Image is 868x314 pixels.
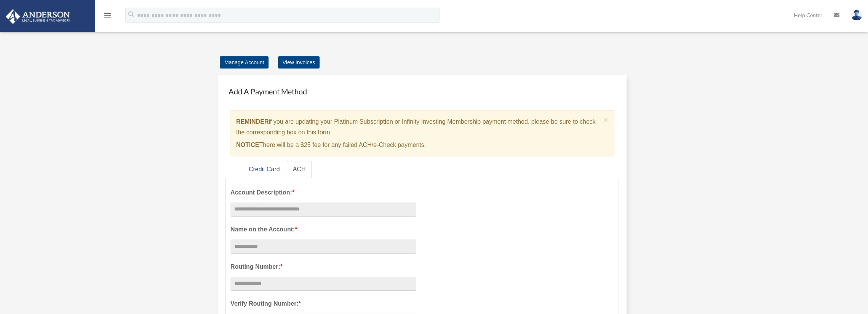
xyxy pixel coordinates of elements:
label: Routing Number: [230,261,416,272]
label: Account Description: [230,187,416,198]
a: Manage Account [220,56,269,69]
i: search [127,10,136,19]
strong: NOTICE [236,142,259,148]
a: menu [103,13,112,20]
button: Close [604,116,609,124]
img: User Pic [851,10,862,21]
p: There will be a $25 fee for any failed ACH/e-Check payments. [236,140,601,150]
a: Credit Card [243,161,286,178]
i: menu [103,11,112,20]
strong: REMINDER [236,118,269,125]
span: × [604,115,609,124]
img: Anderson Advisors Platinum Portal [3,9,72,24]
label: Verify Routing Number: [230,298,416,309]
a: View Invoices [278,56,320,69]
label: Name on the Account: [230,224,416,235]
h4: Add A Payment Method [225,83,619,100]
div: if you are updating your Platinum Subscription or Infinity Investing Membership payment method, p... [230,110,614,156]
a: ACH [287,161,312,178]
